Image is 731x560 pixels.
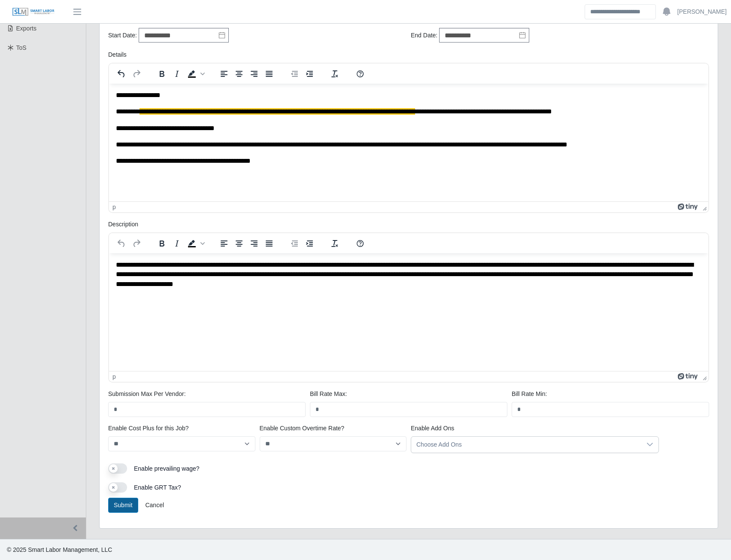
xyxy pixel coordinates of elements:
button: Redo [129,68,144,80]
iframe: Rich Text Area [109,253,708,371]
label: Enable Add Ons [411,424,454,433]
img: SLM Logo [12,7,55,17]
span: Enable GRT Tax? [134,484,181,491]
label: Submission Max Per Vendor: [108,390,186,399]
label: Enable Custom Overtime Rate? [260,424,345,433]
button: Help [353,68,367,80]
a: Powered by Tiny [678,204,699,210]
button: Align right [247,237,261,250]
button: Align center [232,237,246,250]
button: Bold [155,237,169,250]
label: Bill Rate Min: [512,390,547,399]
button: Align center [232,68,246,80]
button: Align left [217,237,231,250]
button: Increase indent [302,237,317,250]
button: Clear formatting [328,68,342,80]
button: Decrease indent [287,237,302,250]
input: Search [585,4,656,19]
button: Align left [217,68,231,80]
button: Undo [114,68,129,80]
a: Cancel [140,498,170,513]
a: Powered by Tiny [678,373,699,380]
button: Enable prevailing wage? [108,463,127,474]
button: Redo [129,237,144,250]
label: Bill Rate Max: [310,390,347,399]
div: Background color Black [185,68,206,80]
label: Enable Cost Plus for this Job? [108,424,189,433]
iframe: Rich Text Area [109,84,708,201]
button: Align right [247,68,261,80]
div: Press the Up and Down arrow keys to resize the editor. [699,371,708,382]
div: Press the Up and Down arrow keys to resize the editor. [699,202,708,212]
div: p [112,373,116,380]
button: Bold [155,68,169,80]
button: Help [353,237,367,250]
label: Details [108,50,127,59]
div: Choose Add Ons [411,437,641,453]
button: Italic [170,237,184,250]
div: Background color Black [185,237,206,250]
button: Undo [114,237,129,250]
label: Start Date: [108,31,137,40]
a: [PERSON_NAME] [677,7,727,16]
label: Description [108,220,138,229]
div: p [112,204,116,210]
button: Increase indent [302,68,317,80]
span: Enable prevailing wage? [134,465,200,472]
button: Justify [262,237,276,250]
button: Decrease indent [287,68,302,80]
button: Justify [262,68,276,80]
span: © 2025 Smart Labor Management, LLC [7,546,112,553]
span: ToS [16,44,27,51]
button: Enable GRT Tax? [108,482,127,493]
label: End Date: [411,31,437,40]
button: Submit [108,498,138,513]
span: Exports [16,25,36,32]
button: Clear formatting [328,237,342,250]
button: Italic [170,68,184,80]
